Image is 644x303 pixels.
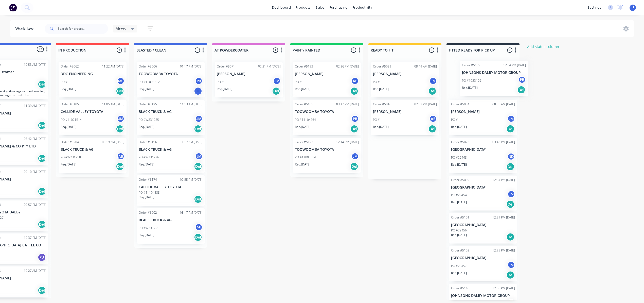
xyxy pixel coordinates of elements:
[351,47,356,53] span: 3
[293,4,313,11] div: products
[136,47,186,53] input: Enter column name…
[116,26,126,31] span: Views
[525,43,562,50] button: Add status column
[313,4,327,11] div: sales
[270,4,293,11] a: dashboard
[15,26,36,32] div: Workflow
[117,47,122,53] span: 3
[350,4,375,11] div: productivity
[195,47,200,53] span: 5
[273,47,278,53] span: 1
[9,4,17,11] img: Factory
[632,5,634,10] span: JF
[449,47,499,53] input: Enter column name…
[371,47,421,53] input: Enter column name…
[293,47,343,53] input: Enter column name…
[585,4,604,11] div: settings
[58,47,108,53] input: Enter column name…
[429,47,434,53] span: 3
[58,24,108,34] input: Search for orders...
[507,47,512,53] span: 7
[327,4,350,11] div: purchasing
[214,47,264,53] input: Enter column name…
[37,46,44,52] span: 37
